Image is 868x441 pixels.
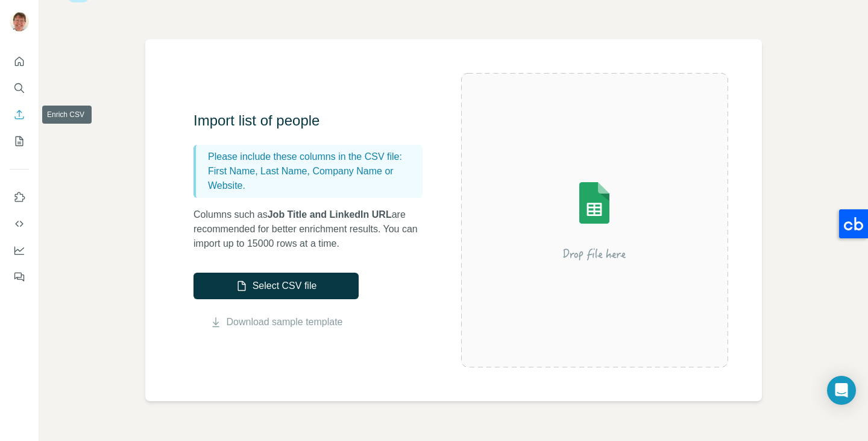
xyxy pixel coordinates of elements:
img: Surfe Illustration - Drop file here or select below [486,148,703,293]
button: Quick start [10,51,29,72]
p: Columns such as are recommended for better enrichment results. You can import up to 15000 rows at... [193,208,435,251]
span: Job Title and LinkedIn URL [268,209,392,220]
button: Dashboard [10,240,29,261]
button: Download sample template [193,315,359,329]
img: Avatar [10,12,29,31]
div: Open Intercom Messenger [827,376,856,405]
button: My lists [10,130,29,152]
h3: Import list of people [193,111,435,130]
button: Select CSV file [193,273,359,299]
p: First Name, Last Name, Company Name or Website. [208,164,418,193]
button: Enrich CSV [10,104,29,125]
p: Please include these columns in the CSV file: [208,150,418,164]
a: Download sample template [227,315,343,329]
button: Search [10,77,29,99]
button: Use Surfe API [10,213,29,235]
button: Use Surfe on LinkedIn [10,186,29,208]
button: Feedback [10,266,29,288]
